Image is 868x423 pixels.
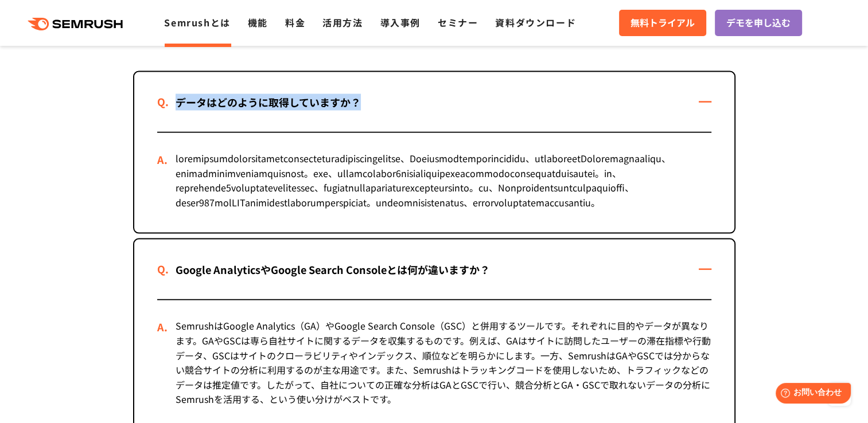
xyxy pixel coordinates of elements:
div: loremipsumdolorsitametconsecteturadipiscingelitse、Doeiusmodtemporincididu、utlaboreetDoloremagnaal... [157,133,711,233]
a: 資料ダウンロード [495,15,576,29]
span: デモを申し込む [726,15,791,30]
div: Google AnalyticsやGoogle Search Consoleとは何が違いますか？ [157,261,508,278]
a: 機能 [248,15,268,29]
a: セミナー [438,15,478,29]
a: Semrushとは [164,15,230,29]
div: データはどのように取得していますか？ [157,94,379,111]
iframe: Help widget launcher [766,378,855,410]
a: 活用方法 [322,15,363,29]
span: 無料トライアル [630,15,695,30]
a: デモを申し込む [715,10,802,36]
a: 導入事例 [380,15,421,29]
a: 無料トライアル [619,10,706,36]
a: 料金 [285,15,305,29]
